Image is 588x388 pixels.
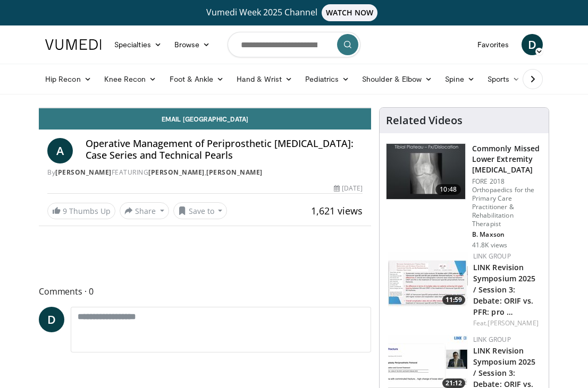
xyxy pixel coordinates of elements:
[473,318,540,328] div: Feat.
[388,252,468,307] a: 11:59
[387,144,465,199] img: 4aa379b6-386c-4fb5-93ee-de5617843a87.150x105_q85_crop-smart_upscale.jpg
[488,318,538,327] a: [PERSON_NAME]
[39,4,549,21] a: Vumedi Week 2025 ChannelWATCH NOW
[439,68,481,90] a: Spine
[472,143,542,175] h3: Commonly Missed Lower Extremity [MEDICAL_DATA]
[472,241,507,249] p: 41.8K views
[230,68,299,90] a: Hand & Wrist
[472,177,542,228] p: FORE 2018 Orthopaedics for the Primary Care Practitioner & Rehabilitation Therapist
[435,184,461,195] span: 10:48
[311,204,363,217] span: 1,621 views
[442,378,465,388] span: 21:12
[55,168,112,177] a: [PERSON_NAME]
[228,32,360,57] input: Search topics, interventions
[481,68,527,90] a: Sports
[386,143,542,249] a: 10:48 Commonly Missed Lower Extremity [MEDICAL_DATA] FORE 2018 Orthopaedics for the Primary Care ...
[206,168,263,177] a: [PERSON_NAME]
[173,202,228,219] button: Save to
[47,168,363,177] div: By FEATURING ,
[39,108,371,130] a: Email [GEOGRAPHIC_DATA]
[108,34,168,55] a: Specialties
[472,230,542,239] p: B. Maxson
[299,68,356,90] a: Pediatrics
[334,184,363,193] div: [DATE]
[163,68,231,90] a: Foot & Ankle
[473,335,511,344] a: LINK Group
[47,138,73,163] a: A
[356,68,439,90] a: Shoulder & Elbow
[473,252,511,261] a: LINK Group
[471,34,515,55] a: Favorites
[63,206,67,216] span: 9
[98,68,163,90] a: Knee Recon
[39,68,98,90] a: Hip Recon
[442,295,465,305] span: 11:59
[168,34,217,55] a: Browse
[386,114,463,127] h4: Related Videos
[388,252,468,307] img: b9288c66-1719-4b4d-a011-26ee5e03ef9b.150x105_q85_crop-smart_upscale.jpg
[148,168,205,177] a: [PERSON_NAME]
[522,34,543,55] a: D
[45,39,102,50] img: VuMedi Logo
[125,232,284,259] iframe: Advertisement
[86,138,363,161] h4: Operative Management of Periprosthetic [MEDICAL_DATA]: Case Series and Technical Pearls
[47,203,115,219] a: 9 Thumbs Up
[39,284,371,298] span: Comments 0
[322,4,378,21] span: WATCH NOW
[39,307,64,332] a: D
[120,202,169,219] button: Share
[473,262,535,317] a: LINK Revision Symposium 2025 / Session 3: Debate: ORIF vs. PFR: pro …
